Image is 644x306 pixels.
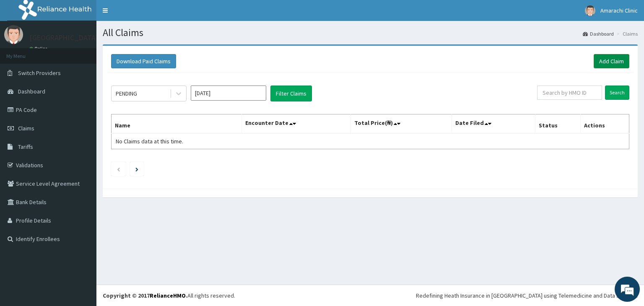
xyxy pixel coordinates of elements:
[4,25,23,44] img: User Image
[116,137,183,145] span: No Claims data at this time.
[112,114,242,134] th: Name
[594,54,629,68] a: Add Claim
[535,114,580,134] th: Status
[537,86,602,100] input: Search by HMO ID
[585,5,595,16] img: User Image
[116,89,137,98] div: PENDING
[416,291,638,300] div: Redefining Heath Insurance in [GEOGRAPHIC_DATA] using Telemedicine and Data Science!
[191,86,266,101] input: Select Month and Year
[29,46,49,52] a: Online
[18,88,45,95] span: Dashboard
[111,54,176,68] button: Download Paid Claims
[117,165,120,173] a: Previous page
[29,34,99,41] p: [GEOGRAPHIC_DATA]
[615,30,638,37] li: Claims
[103,292,187,299] strong: Copyright © 2017 .
[242,114,351,134] th: Encounter Date
[18,69,61,77] span: Switch Providers
[605,86,629,100] input: Search
[351,114,452,134] th: Total Price(₦)
[18,124,34,132] span: Claims
[580,114,629,134] th: Actions
[103,27,638,38] h1: All Claims
[600,7,638,14] span: Amarachi Clinic
[150,292,186,299] a: RelianceHMO
[583,30,614,37] a: Dashboard
[452,114,535,134] th: Date Filed
[135,165,138,173] a: Next page
[270,86,312,101] button: Filter Claims
[96,285,644,306] footer: All rights reserved.
[18,143,33,150] span: Tariffs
